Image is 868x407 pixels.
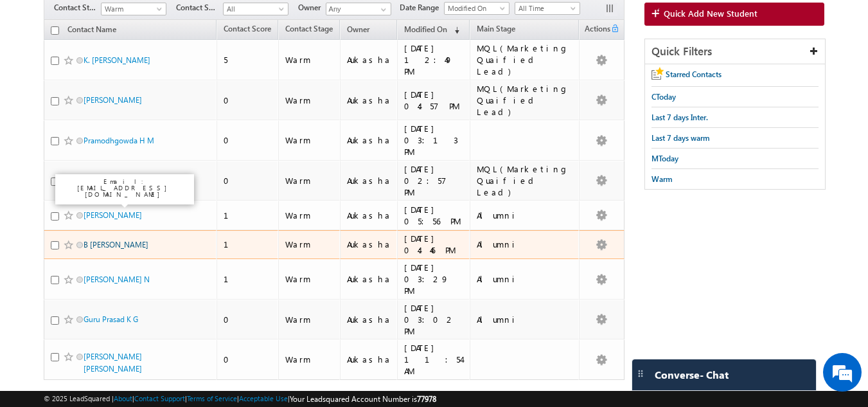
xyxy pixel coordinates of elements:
div: Alumni [477,273,573,285]
div: [DATE] 12:49 PM [404,42,464,77]
span: Main Stage [477,24,515,33]
span: Contact Stage [54,2,101,14]
div: Warm [285,95,334,106]
div: 0 [224,354,272,365]
div: Warm [285,175,334,186]
span: Converse - Chat [655,369,729,381]
div: Aukasha [347,54,391,66]
span: Actions [580,22,610,39]
div: Alumni [477,210,573,221]
em: Start Chat [175,316,233,333]
a: Pramodhgowda H M [84,136,154,145]
div: Aukasha [347,210,391,221]
div: Warm [285,354,334,365]
div: Quick Filters [645,39,826,64]
a: Contact Name [61,23,123,39]
div: [DATE] 03:13 PM [404,123,464,158]
span: Warm [102,3,163,15]
div: [DATE] 04:57 PM [404,89,464,112]
span: Starred Contacts [666,69,722,79]
span: (sorted descending) [449,25,459,35]
div: Aukasha [347,95,391,106]
input: Type to Search [326,3,391,15]
div: Aukasha [347,314,391,325]
span: Owner [298,2,326,14]
img: d_60004797649_company_0_60004797649 [22,68,54,84]
span: 77978 [417,394,436,404]
span: All Time [515,3,576,14]
div: Chat with us now [67,68,216,84]
div: Warm [285,314,334,325]
div: MQL(Marketing Quaified Lead) [477,83,573,118]
span: Quick Add New Student [664,8,757,19]
a: [PERSON_NAME] N [84,275,150,284]
div: Warm [285,273,334,285]
span: MToday [651,154,678,163]
a: Quick Add New Student [644,3,825,26]
a: Modified On [444,2,509,15]
input: Check all records [51,26,59,35]
span: Contact Source [176,2,223,14]
span: Modified On [404,24,447,34]
div: Aukasha [347,273,391,285]
textarea: Type your message and hit 'Enter' [17,119,235,305]
div: [DATE] 05:56 PM [404,204,464,227]
div: Warm [285,134,334,146]
p: Email: [EMAIL_ADDRESS][DOMAIN_NAME] [60,178,189,197]
div: [DATE] 11:54 AM [404,342,464,377]
a: [PERSON_NAME] [84,95,142,105]
a: All Time [515,2,580,15]
span: Modified On [445,3,506,14]
div: 0 [224,175,272,186]
a: Contact Score [217,22,278,39]
div: MQL(Marketing Quaified Lead) [477,42,573,77]
a: Terms of Service [187,394,237,402]
div: Minimize live chat window [211,6,242,37]
div: Aukasha [347,354,391,365]
a: About [114,394,132,402]
div: Aukasha [347,134,391,146]
span: Owner [347,24,369,34]
span: Your Leadsquared Account Number is [290,394,436,404]
a: B [PERSON_NAME] [84,240,148,249]
span: Last 7 days Inter. [651,113,708,122]
a: Main Stage [470,22,522,39]
a: Show All Items [374,3,390,16]
span: CToday [651,92,676,102]
div: MQL(Marketing Quaified Lead) [477,163,573,198]
div: Warm [285,210,334,221]
div: Aukasha [347,239,391,250]
div: 0 [224,95,272,106]
div: Alumni [477,239,573,250]
span: All [224,3,285,15]
span: © 2025 LeadSquared | | | | | [44,393,436,405]
div: [DATE] 03:02 PM [404,302,464,337]
span: Contact Score [224,24,271,33]
div: Aukasha [347,175,391,186]
a: Contact Stage [279,22,339,39]
a: All [223,3,288,15]
a: Contact Support [134,394,185,402]
div: [DATE] 03:29 PM [404,262,464,296]
a: K. [PERSON_NAME] [84,55,150,65]
a: Acceptable Use [239,394,288,402]
a: Modified On (sorted descending) [398,22,466,39]
img: carter-drag [635,368,646,379]
div: 5 [224,54,272,66]
a: [PERSON_NAME] [84,210,142,220]
div: 1 [224,239,272,250]
div: Alumni [477,314,573,325]
span: Last 7 days warm [651,133,710,143]
span: Date Range [400,2,444,14]
div: 0 [224,134,272,146]
a: Warm [101,3,166,15]
div: [DATE] 04:46 PM [404,233,464,256]
span: Contact Stage [285,24,333,33]
span: Warm [651,174,673,184]
div: 1 [224,210,272,221]
a: [PERSON_NAME] [PERSON_NAME] [84,352,142,374]
div: 1 [224,273,272,285]
a: Guru Prasad K G [84,314,138,324]
div: Warm [285,54,334,66]
div: 0 [224,314,272,325]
